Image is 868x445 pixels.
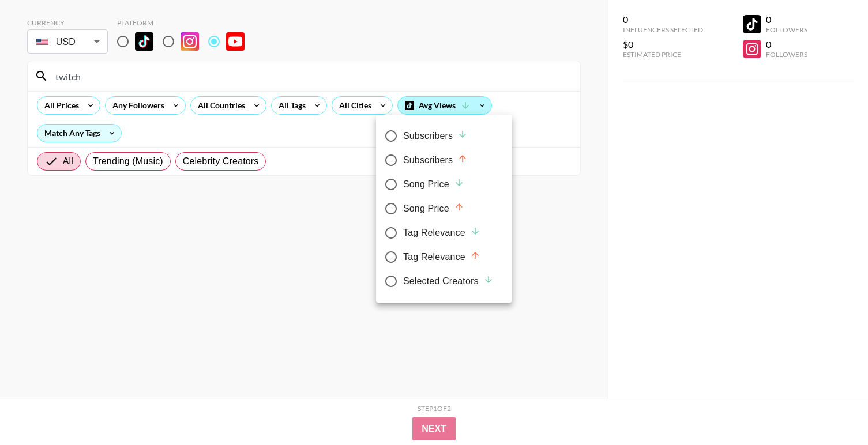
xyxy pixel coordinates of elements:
div: Selected Creators [403,274,494,288]
div: Song Price [403,202,464,216]
div: Song Price [403,178,464,191]
div: Subscribers [403,153,468,167]
iframe: Drift Widget Chat Controller [810,387,854,431]
div: Subscribers [403,129,468,143]
div: Tag Relevance [403,226,480,240]
div: Tag Relevance [403,250,480,264]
